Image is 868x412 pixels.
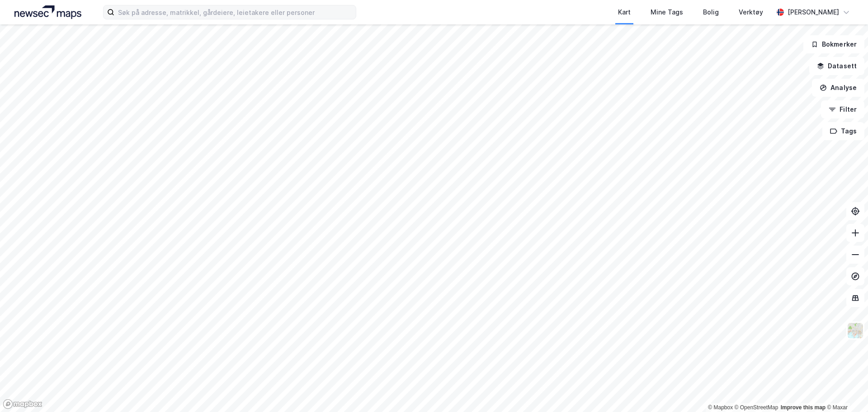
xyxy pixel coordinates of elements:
input: Søk på adresse, matrikkel, gårdeiere, leietakere eller personer [114,5,356,19]
div: Verktøy [739,7,763,18]
iframe: Chat Widget [823,369,868,412]
img: logo.a4113a55bc3d86da70a041830d287a7e.svg [14,5,81,19]
div: Bolig [703,7,719,18]
div: [PERSON_NAME] [788,7,839,18]
div: Kart [618,7,631,18]
div: Mine Tags [651,7,683,18]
